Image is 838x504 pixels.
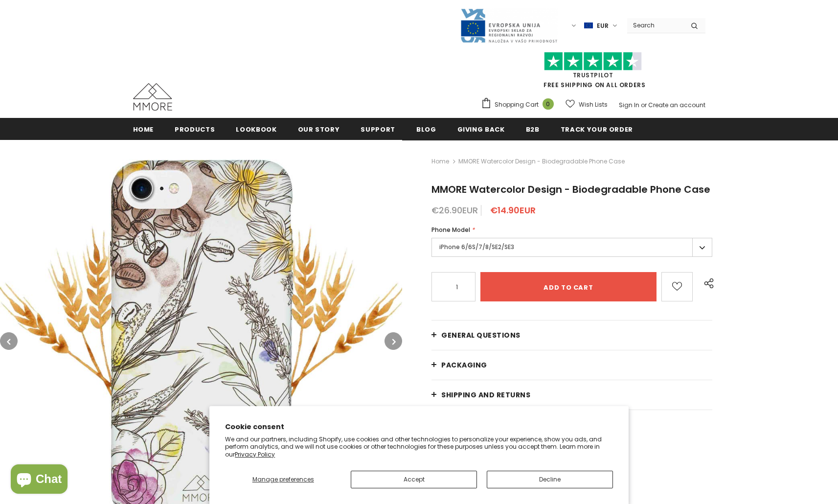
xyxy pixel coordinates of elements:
a: Products [175,118,215,140]
span: Shipping and returns [441,390,530,400]
input: Search Site [627,18,683,32]
span: support [361,125,395,134]
a: Blog [416,118,436,140]
h2: Cookie consent [225,422,613,432]
span: Phone Model [431,226,470,234]
a: Wish Lists [566,96,608,113]
a: Javni Razpis [460,21,558,29]
span: Lookbook [236,125,276,134]
a: Lookbook [236,118,276,140]
a: Our Story [298,118,340,140]
span: Home [133,125,154,134]
a: Giving back [457,118,505,140]
span: EUR [597,21,609,31]
a: Shopping Cart 0 [481,97,559,112]
span: Manage preferences [252,475,314,483]
a: support [361,118,395,140]
span: Wish Lists [579,100,608,110]
a: PACKAGING [431,350,712,380]
span: Giving back [457,125,505,134]
a: General Questions [431,321,712,350]
span: PACKAGING [441,360,487,370]
img: Trust Pilot Stars [544,52,642,71]
span: B2B [526,125,540,134]
a: Home [133,118,154,140]
span: €26.90EUR [431,204,478,216]
span: MMORE Watercolor Design - Biodegradable Phone Case [458,156,625,167]
input: Add to cart [480,272,656,301]
a: B2B [526,118,540,140]
p: We and our partners, including Shopify, use cookies and other technologies to personalize your ex... [225,435,613,458]
button: Manage preferences [225,471,341,488]
span: General Questions [441,330,521,340]
img: Javni Razpis [460,8,558,44]
inbox-online-store-chat: Shopify online store chat [8,464,70,496]
span: Track your order [561,125,633,134]
a: Track your order [561,118,633,140]
a: Trustpilot [573,71,613,79]
span: €14.90EUR [490,204,536,216]
span: Our Story [298,125,340,134]
a: Create an account [648,101,705,109]
span: 0 [543,98,554,110]
a: Home [431,156,449,167]
a: Privacy Policy [235,450,275,458]
label: iPhone 6/6S/7/8/SE2/SE3 [431,238,712,257]
span: Shopping Cart [495,100,539,110]
span: Products [175,125,215,134]
a: Sign In [619,101,639,109]
span: or [641,101,647,109]
a: Shipping and returns [431,380,712,410]
button: Accept [351,471,477,488]
img: MMORE Cases [133,83,172,111]
span: FREE SHIPPING ON ALL ORDERS [481,56,705,89]
span: Blog [416,125,436,134]
span: MMORE Watercolor Design - Biodegradable Phone Case [431,183,710,196]
button: Decline [487,471,613,488]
